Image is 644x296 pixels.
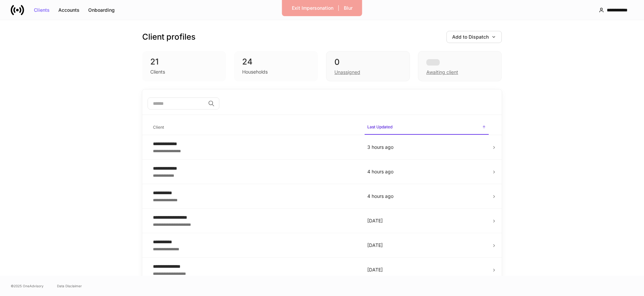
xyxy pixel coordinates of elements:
span: © 2025 OneAdvisory [11,283,44,289]
p: [DATE] [367,217,486,224]
button: Add to Dispatch [446,31,502,43]
div: Unassigned [334,69,360,76]
div: Accounts [58,8,79,12]
div: Add to Dispatch [452,35,496,39]
p: [DATE] [367,242,486,249]
h3: Client profiles [142,32,196,42]
span: Last Updated [365,120,489,135]
div: Clients [150,69,165,75]
div: Households [242,69,268,75]
p: 4 hours ago [367,168,486,175]
button: Exit Impersonation [287,3,338,13]
button: Clients [30,5,54,15]
div: Awaiting client [426,69,458,76]
button: Blur [339,3,357,13]
div: Awaiting client [418,51,502,81]
p: 3 hours ago [367,144,486,151]
button: Accounts [54,5,84,15]
div: 0 [334,57,401,68]
p: 4 hours ago [367,193,486,200]
a: Data Disclaimer [57,283,82,289]
div: 21 [150,56,218,67]
h6: Last Updated [367,124,392,130]
div: 0Unassigned [326,51,410,81]
span: Client [150,121,359,134]
div: Clients [34,8,50,12]
div: Exit Impersonation [292,6,333,10]
h6: Client [153,124,164,130]
div: 24 [242,56,310,67]
div: Onboarding [88,8,115,12]
button: Onboarding [84,5,119,15]
div: Blur [344,6,353,10]
p: [DATE] [367,266,486,273]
